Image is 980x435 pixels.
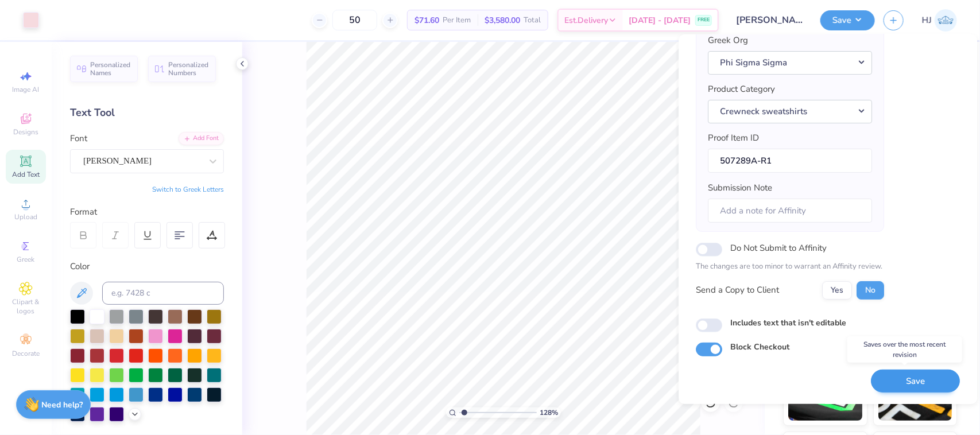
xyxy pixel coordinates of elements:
button: Crewneck sweatshirts [708,100,873,123]
button: No [857,281,885,300]
strong: Need help? [42,399,83,410]
span: Add Text [12,170,40,179]
label: Product Category [708,83,776,96]
label: Submission Note [708,181,773,195]
button: Yes [823,281,853,300]
span: Greek [17,255,35,264]
p: The changes are too minor to warrant an Affinity review. [696,261,885,273]
span: Clipart & logos [6,297,46,316]
input: Add a note for Affinity [708,199,873,223]
span: Per Item [443,14,471,26]
input: e.g. 7428 c [102,282,224,305]
div: Add Font [179,132,224,145]
label: Font [70,132,87,145]
span: Designs [13,127,38,137]
span: Total [524,14,541,26]
button: Switch to Greek Letters [152,185,224,194]
span: Est. Delivery [564,14,608,26]
label: Do Not Submit to Affinity [731,240,827,255]
div: Text Tool [70,105,224,121]
span: HJ [922,14,932,27]
input: – – [332,10,377,30]
div: Color [70,260,224,273]
span: Personalized Numbers [168,61,209,77]
span: FREE [698,16,710,24]
img: Hughe Josh Cabanete [935,9,957,32]
button: Save [820,10,875,30]
div: Send a Copy to Client [696,283,780,297]
label: Includes text that isn't editable [731,317,847,329]
span: Image AI [13,85,40,94]
span: 128 % [540,407,558,418]
span: $3,580.00 [485,14,520,26]
label: Proof Item ID [708,131,760,145]
span: $71.60 [415,14,439,26]
span: Decorate [12,349,40,358]
a: HJ [922,9,957,32]
span: [DATE] - [DATE] [629,14,691,26]
button: Phi Sigma Sigma [708,51,873,75]
span: Personalized Names [90,61,131,77]
label: Block Checkout [731,341,790,353]
div: Saves over the most recent revision [847,336,962,363]
div: Format [70,205,225,219]
button: Save [871,370,960,393]
input: Untitled Design [727,9,812,32]
span: Upload [14,212,37,222]
label: Greek Org [708,34,749,47]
